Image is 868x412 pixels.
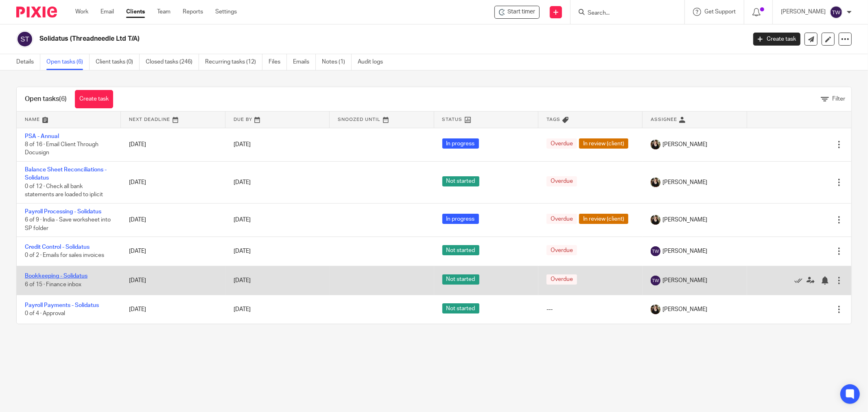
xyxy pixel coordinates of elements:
a: Balance Sheet Reconciliations - Solidatus [25,167,107,181]
td: [DATE] [121,161,225,203]
td: [DATE] [121,237,225,266]
a: Notes (1) [322,54,352,70]
div: Solidatus (Threadneedle Ltd T/A) [494,6,540,19]
span: Start timer [507,8,535,16]
td: [DATE] [121,203,225,237]
img: svg%3E [651,276,660,285]
img: Pixie [16,7,57,18]
a: Details [16,54,40,70]
span: [DATE] [234,248,251,254]
img: Helen%20Campbell.jpeg [651,215,660,225]
span: Overdue [547,176,577,186]
span: Tags [547,117,560,122]
span: [PERSON_NAME] [662,305,707,313]
span: [PERSON_NAME] [662,178,707,186]
span: Overdue [547,245,577,255]
a: Files [269,54,287,70]
a: Recurring tasks (12) [205,54,262,70]
span: [PERSON_NAME] [662,247,707,255]
a: Payroll Payments - Solidatus [25,302,99,308]
a: PSA - Annual [25,134,59,139]
a: Closed tasks (246) [146,54,199,70]
span: 0 of 2 · Emails for sales invoices [25,253,104,259]
span: [PERSON_NAME] [662,140,707,149]
span: Snoozed Until [338,117,380,122]
span: In progress [442,138,479,149]
h2: Solidatus (Threadneedle Ltd T/A) [39,35,601,43]
a: Credit Control - Solidatus [25,244,90,250]
img: svg%3E [830,6,843,19]
div: --- [547,305,634,313]
span: 0 of 4 · Approval [25,311,65,316]
span: [DATE] [234,307,251,312]
span: In review (client) [579,214,628,224]
a: Client tasks (0) [96,54,140,70]
span: [DATE] [234,278,251,283]
span: Not started [442,176,479,186]
input: Search [587,10,660,17]
span: Status [442,117,463,122]
span: 0 of 12 · Check all bank statements are loaded to iplicit [25,184,103,198]
td: [DATE] [121,266,225,295]
img: Helen%20Campbell.jpeg [651,140,660,149]
a: Create task [753,33,800,46]
a: Audit logs [358,54,389,70]
span: Not started [442,245,479,255]
span: 8 of 16 · Email Client Through Docusign [25,142,98,156]
a: Team [157,8,171,16]
span: Get Support [704,9,736,15]
span: 6 of 9 · India - Save worksheet into SP folder [25,217,111,231]
span: Filter [832,96,845,102]
a: Open tasks (6) [46,54,90,70]
span: 6 of 15 · Finance inbox [25,282,81,287]
span: [DATE] [234,142,251,147]
a: Clients [126,8,145,16]
span: [DATE] [234,180,251,185]
a: Mark as done [794,276,807,285]
a: Reports [183,8,203,16]
a: Emails [293,54,316,70]
img: svg%3E [651,246,660,256]
span: Overdue [547,274,577,285]
p: [PERSON_NAME] [781,8,826,16]
span: [PERSON_NAME] [662,276,707,285]
img: Helen%20Campbell.jpeg [651,178,660,187]
td: [DATE] [121,128,225,161]
span: (6) [59,96,67,102]
span: In review (client) [579,138,628,149]
a: Work [75,8,88,16]
img: Helen%20Campbell.jpeg [651,305,660,314]
a: Bookkeeping - Solidatus [25,273,87,279]
a: Settings [215,8,237,16]
span: Not started [442,274,479,285]
img: svg%3E [16,31,33,48]
a: Payroll Processing - Solidatus [25,209,101,215]
td: [DATE] [121,295,225,324]
span: Not started [442,303,479,313]
a: Email [101,8,114,16]
h1: Open tasks [25,95,67,103]
span: [PERSON_NAME] [662,216,707,224]
span: Overdue [547,214,577,224]
span: [DATE] [234,217,251,223]
a: Create task [75,90,113,108]
span: In progress [442,214,479,224]
span: Overdue [547,138,577,149]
